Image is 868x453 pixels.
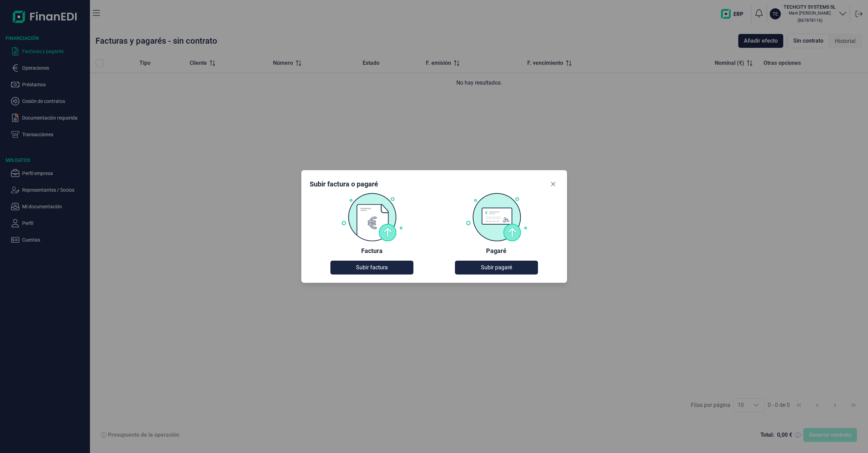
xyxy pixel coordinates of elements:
button: Subir pagaré [455,261,538,275]
div: Pagaré [486,247,506,255]
div: Subir factura o pagaré [310,179,378,189]
button: Subir factura [330,261,413,275]
img: Pagaré [465,192,528,241]
button: Close [548,178,559,190]
span: Subir factura [356,263,388,272]
div: Factura [361,247,383,255]
img: Factura [341,192,403,241]
span: Subir pagaré [481,263,512,272]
